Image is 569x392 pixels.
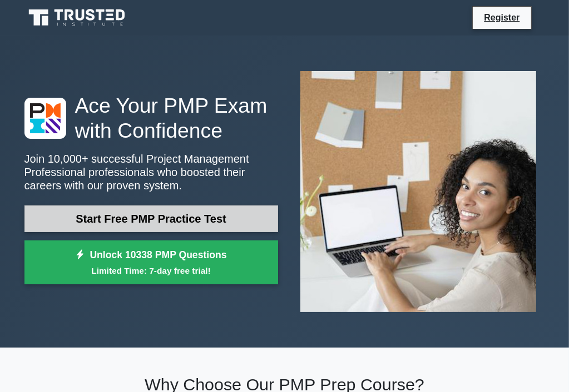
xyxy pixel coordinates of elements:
p: Join 10,000+ successful Project Management Professional professionals who boosted their careers w... [24,152,278,192]
a: Start Free PMP Practice Test [24,205,278,232]
a: Unlock 10338 PMP QuestionsLimited Time: 7-day free trial! [24,240,278,285]
a: Register [477,11,526,24]
small: Limited Time: 7-day free trial! [38,264,264,277]
h1: Ace Your PMP Exam with Confidence [24,93,278,143]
